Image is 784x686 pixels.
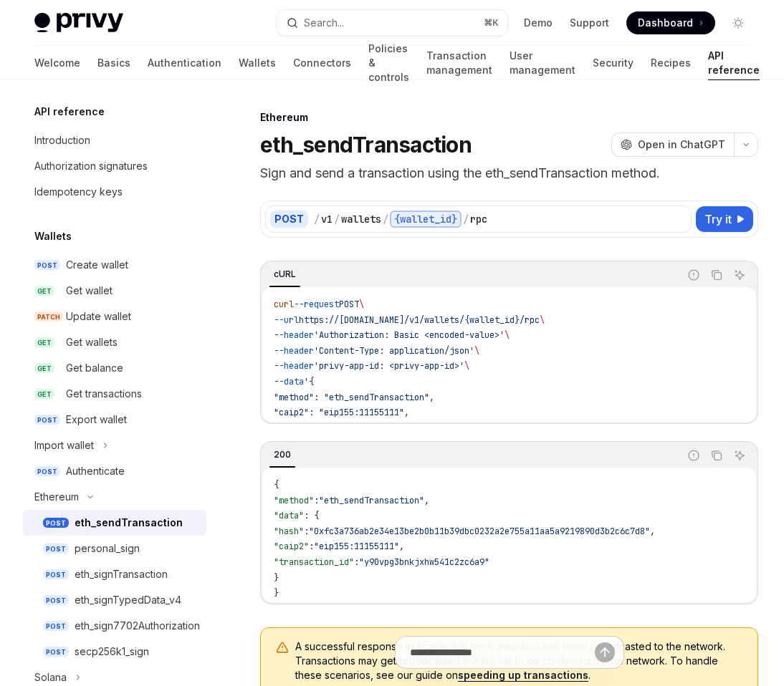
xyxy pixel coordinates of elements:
[34,389,54,400] span: GET
[34,437,94,454] div: Import wallet
[611,132,734,157] button: Open in ChatGPT
[34,363,54,374] span: GET
[34,286,54,296] span: GET
[75,566,168,583] div: eth_signTransaction
[23,304,206,329] a: PATCHUpdate wallet
[23,179,206,205] a: Idempotency keys
[730,266,749,284] button: Ask AI
[359,556,489,568] span: "y90vpg3bnkjxhw541c2zc6a9"
[23,484,206,510] button: Toggle Ethereum section
[34,158,148,175] div: Authorization signatures
[464,360,469,372] span: \
[66,308,131,325] div: Update wallet
[23,639,206,665] a: POSTsecp256k1_sign
[727,11,750,34] button: Toggle dark mode
[66,282,113,299] div: Get wallet
[334,212,340,226] div: /
[269,266,300,283] div: cURL
[23,433,206,458] button: Toggle Import wallet section
[359,299,364,310] span: \
[470,212,487,226] div: rpc
[314,360,464,372] span: 'privy-app-id: <privy-app-id>'
[43,621,69,632] span: POST
[274,360,314,372] span: --header
[708,46,760,80] a: API reference
[383,212,388,226] div: /
[66,463,125,480] div: Authenticate
[23,329,206,355] a: GETGet wallets
[274,510,304,521] span: "data"
[23,587,206,613] a: POSTeth_signTypedData_v4
[23,510,206,536] a: POSTeth_sendTransaction
[260,110,758,125] div: Ethereum
[314,495,319,506] span: :
[354,556,359,568] span: :
[75,591,181,609] div: eth_signTypedData_v4
[304,14,344,32] div: Search...
[524,16,553,30] a: Demo
[314,541,399,552] span: "eip155:11155111"
[638,137,725,152] span: Open in ChatGPT
[43,569,69,580] span: POST
[23,536,206,561] a: POSTpersonal_sign
[294,299,339,310] span: --request
[368,46,409,80] a: Policies & controls
[23,355,206,381] a: GETGet balance
[34,228,72,245] h5: Wallets
[339,299,359,310] span: POST
[66,411,127,428] div: Export wallet
[410,637,595,668] input: Ask a question...
[696,206,753,232] button: Try it
[399,541,404,552] span: ,
[269,446,295,463] div: 200
[43,544,69,554] span: POST
[23,458,206,484] a: POSTAuthenticate
[274,407,409,418] span: "caip2": "eip155:11155111",
[75,540,140,557] div: personal_sign
[309,526,650,537] span: "0xfc3a736ab2e34e13be2b0b11b39dbc0232a2e755a11aa5a9219890d3b2c6c7d8"
[148,46,221,80] a: Authentication
[299,314,540,326] span: https://[DOMAIN_NAME]/v1/wallets/{wallet_id}/rpc
[704,211,732,228] span: Try it
[304,510,319,521] span: : {
[34,260,60,271] span: POST
[293,46,351,80] a: Connectors
[314,345,474,357] span: 'Content-Type: application/json'
[274,479,279,491] span: {
[23,252,206,278] a: POSTCreate wallet
[650,526,655,537] span: ,
[274,495,314,506] span: "method"
[593,46,634,80] a: Security
[321,212,333,226] div: v1
[23,278,206,304] a: GETGet wallet
[34,46,80,80] a: Welcome
[540,314,545,326] span: \
[341,212,381,226] div: wallets
[260,163,758,183] p: Sign and send a transaction using the eth_sendTransaction method.
[274,299,294,310] span: curl
[274,376,304,387] span: --data
[274,572,279,584] span: }
[34,488,79,506] div: Ethereum
[570,16,609,30] a: Support
[34,103,105,120] h5: API reference
[426,46,492,80] a: Transaction management
[34,132,90,149] div: Introduction
[34,311,63,322] span: PATCH
[730,446,749,465] button: Ask AI
[34,415,60,425] span: POST
[274,541,309,552] span: "caip2"
[274,556,354,568] span: "transaction_id"
[277,10,507,36] button: Open search
[239,46,276,80] a: Wallets
[638,16,693,30] span: Dashboard
[651,46,691,80] a: Recipes
[274,329,314,341] span: --header
[23,561,206,587] a: POSTeth_signTransaction
[424,495,429,506] span: ,
[97,46,130,80] a: Basics
[684,266,703,284] button: Report incorrect code
[34,337,54,348] span: GET
[274,587,279,599] span: }
[34,669,67,686] div: Solana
